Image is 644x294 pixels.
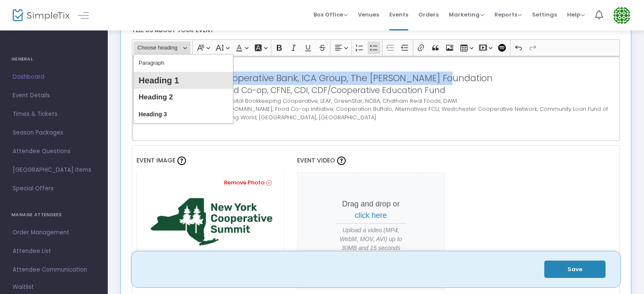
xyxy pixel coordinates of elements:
span: Orders [418,4,439,25]
div: Rich Text Editor, main [132,56,620,141]
span: Settings [532,4,557,25]
span: Help [567,11,585,19]
span: click here [355,211,387,220]
button: Choose heading [134,41,191,55]
a: Remove Photo [214,176,280,190]
span: Upload a video (MP4, WebM, MOV, AVI) up to 30MB and 15 seconds long. [336,226,406,261]
span: $250: [PERSON_NAME] Mutual, [DOMAIN_NAME], Food Co-op Initiative, Cooperation Buffalo, Alternativ... [146,105,608,121]
div: Editor toolbar [132,39,620,56]
img: green-on-whitesquare1024.png [136,172,284,265]
span: Heading 3 [139,108,167,121]
span: $500: Genesee Co-op FCU, Capital Bookkeeping Cooperative, LEAF, GreenStar, NCBA, Chatham Real Foo... [146,97,457,105]
span: Times & Tickets [13,109,95,120]
span: Paragraph [139,57,164,69]
span: Event Video [297,156,335,165]
span: Attendee Questions [13,146,95,157]
span: Special Offers [13,183,95,194]
button: Save [544,261,606,278]
span: Heading 1 [139,74,179,87]
span: [GEOGRAPHIC_DATA] Items [13,165,95,176]
button: Heading 1 [134,72,233,89]
button: Heading 2 [134,89,233,106]
span: Season Packages [13,127,95,138]
img: question-mark [337,157,346,165]
span: $1,000: Electric City Food Co-op, CFNE, CDI, CDF/Cooperative Education Fund [146,85,445,96]
button: Paragraph [134,55,233,71]
button: Heading 3 [134,106,233,123]
span: Venues [358,4,379,25]
span: Reports [494,11,522,19]
span: Event Image [136,156,175,165]
label: Tell us about your event [128,22,624,39]
span: Waitlist [13,283,34,291]
p: Drag and drop or [336,198,406,221]
span: Box Office [314,11,348,19]
span: Attendee Communication [13,264,95,275]
span: Choose heading [137,43,181,53]
span: Event Details [13,90,95,101]
span: $2,000: National Cooperative Bank, ICA Group, The [PERSON_NAME] Foundation [146,72,493,84]
span: Attendee List [13,246,95,257]
h4: SPONSORS [135,59,616,69]
span: Marketing [449,11,484,19]
span: Dashboard [13,71,95,82]
h4: MANAGE ATTENDEES [11,206,96,223]
h4: GENERAL [11,51,96,68]
span: Heading 2 [139,91,173,104]
img: question-mark [177,157,186,165]
span: Events [389,4,408,25]
span: Order Management [13,227,95,238]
